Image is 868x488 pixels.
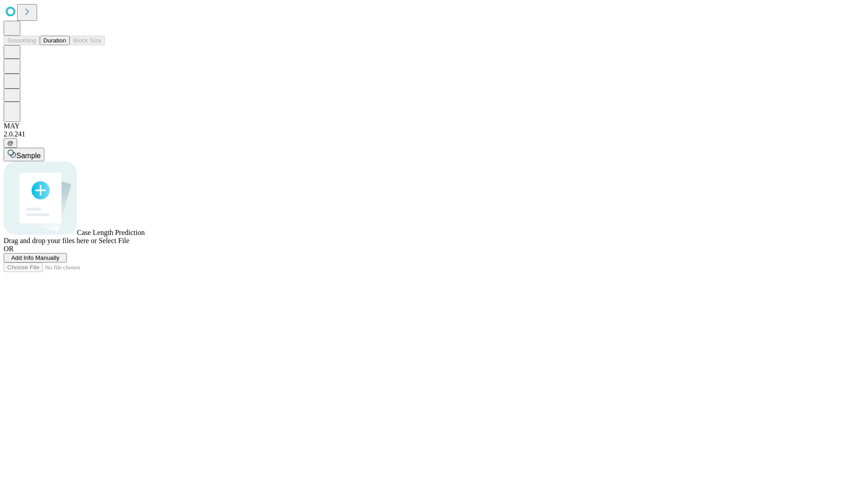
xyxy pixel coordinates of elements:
[4,148,44,161] button: Sample
[4,245,14,253] span: OR
[7,140,14,146] span: @
[99,237,129,244] span: Select File
[70,36,105,45] button: Block Size
[4,253,67,263] button: Add Info Manually
[16,152,41,160] span: Sample
[4,36,40,45] button: Smoothing
[4,122,864,130] div: MAY
[4,237,97,244] span: Drag and drop your files here or
[40,36,70,45] button: Duration
[4,138,17,148] button: @
[4,130,864,138] div: 2.0.241
[77,229,145,236] span: Case Length Prediction
[11,254,60,261] span: Add Info Manually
